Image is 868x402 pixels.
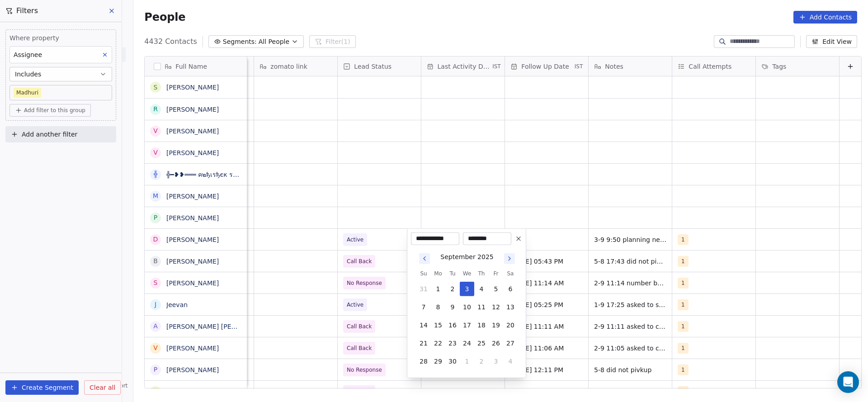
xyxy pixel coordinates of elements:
button: 7 [416,300,431,314]
button: 18 [474,318,489,332]
th: Monday [431,269,445,278]
button: 19 [489,318,503,332]
button: 13 [503,300,518,314]
th: Thursday [474,269,489,278]
button: 8 [431,300,445,314]
button: 29 [431,354,445,369]
button: 1 [431,282,445,296]
button: 4 [474,282,489,296]
button: 10 [460,300,474,314]
button: 4 [503,354,518,369]
button: 23 [445,336,460,350]
th: Wednesday [460,269,474,278]
button: 3 [489,354,503,369]
button: 27 [503,336,518,350]
button: 3 [460,282,474,296]
button: 15 [431,318,445,332]
button: 22 [431,336,445,350]
th: Saturday [503,269,518,278]
button: Go to next month [503,252,516,265]
button: 6 [503,282,518,296]
button: 1 [460,354,474,369]
button: 16 [445,318,460,332]
button: 2 [445,282,460,296]
button: 28 [416,354,431,369]
button: 31 [416,282,431,296]
button: 30 [445,354,460,369]
button: 20 [503,318,518,332]
button: 5 [489,282,503,296]
button: 17 [460,318,474,332]
button: 11 [474,300,489,314]
th: Friday [489,269,503,278]
button: 26 [489,336,503,350]
button: 9 [445,300,460,314]
button: 25 [474,336,489,350]
button: 2 [474,354,489,369]
button: Go to previous month [418,252,431,265]
div: September 2025 [440,252,493,262]
button: 12 [489,300,503,314]
th: Sunday [416,269,431,278]
th: Tuesday [445,269,460,278]
button: 21 [416,336,431,350]
button: 14 [416,318,431,332]
button: 24 [460,336,474,350]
